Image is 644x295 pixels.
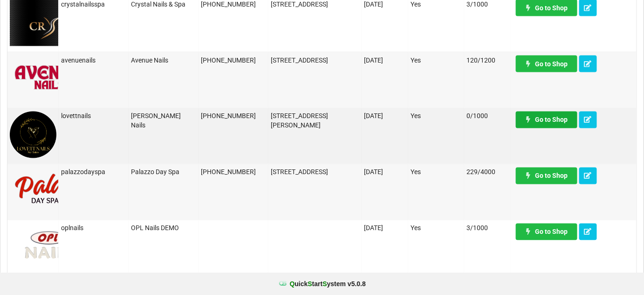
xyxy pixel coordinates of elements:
div: [DATE] [364,112,405,121]
div: oplnails [61,224,126,233]
a: Go to Shop [516,224,577,240]
div: [PERSON_NAME] Nails [131,112,196,130]
span: S [308,280,312,288]
div: [DATE] [364,224,405,233]
img: PalazzoDaySpaNails-Logo.png [10,168,103,214]
div: [DATE] [364,56,405,65]
div: [STREET_ADDRESS] [271,168,359,177]
b: uick tart ystem v 5.0.8 [290,279,366,288]
div: [STREET_ADDRESS] [271,56,359,65]
div: lovettnails [61,112,126,121]
div: Avenue Nails [131,56,196,65]
a: Go to Shop [516,56,577,72]
div: [PHONE_NUMBER] [201,56,266,65]
div: Yes [411,112,461,121]
div: 0/1000 [466,112,508,121]
div: palazzodayspa [61,168,126,177]
div: [STREET_ADDRESS][PERSON_NAME] [271,112,359,130]
div: [DATE] [364,168,405,177]
div: Yes [411,168,461,177]
span: S [322,280,327,288]
div: avenuenails [61,56,126,65]
div: 3/1000 [466,224,508,233]
div: 229/4000 [466,168,508,177]
div: Palazzo Day Spa [131,168,196,177]
img: Lovett1.png [10,112,56,158]
img: OPLNails-Logo.png [10,224,88,270]
a: Go to Shop [516,168,577,184]
span: Q [290,280,295,288]
div: Yes [411,224,461,233]
img: AvenueNails-Logo.png [10,56,88,102]
div: [PHONE_NUMBER] [201,112,266,121]
div: Yes [411,56,461,65]
img: favicon.ico [278,279,288,288]
div: [PHONE_NUMBER] [201,168,266,177]
div: OPL Nails DEMO [131,224,196,233]
div: 120/1200 [466,56,508,65]
a: Go to Shop [516,112,577,128]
